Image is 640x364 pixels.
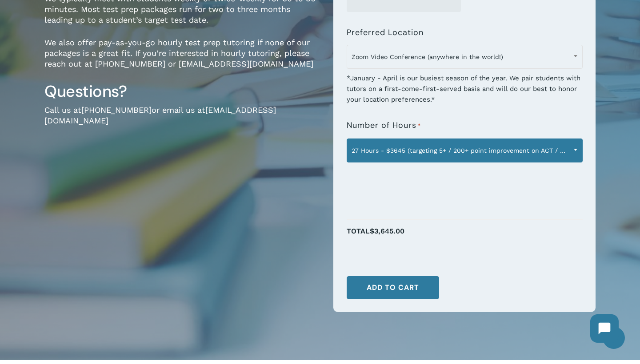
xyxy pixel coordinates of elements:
[44,105,320,138] p: Call us at or email us at
[44,37,320,81] p: We also offer pay-as-you-go hourly test prep tutoring if none of our packages is a great fit. If ...
[347,121,421,131] label: Number of Hours
[581,305,628,352] iframe: Chatbot
[347,47,582,66] span: Zoom Video Conference (anywhere in the world!)
[44,81,320,102] h3: Questions?
[370,227,404,235] span: $3,645.00
[347,138,583,162] span: 27 Hours - $3645 (targeting 5+ / 200+ point improvement on ACT / SAT; reg. $4050)
[347,141,582,160] span: 27 Hours - $3645 (targeting 5+ / 200+ point improvement on ACT / SAT; reg. $4050)
[81,105,152,115] a: [PHONE_NUMBER]
[347,45,583,69] span: Zoom Video Conference (anywhere in the world!)
[347,168,482,202] iframe: reCAPTCHA
[347,225,583,247] p: Total
[347,67,583,105] div: *January - April is our busiest season of the year. We pair students with tutors on a first-come-...
[347,276,439,299] button: Add to cart
[347,28,424,37] label: Preferred Location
